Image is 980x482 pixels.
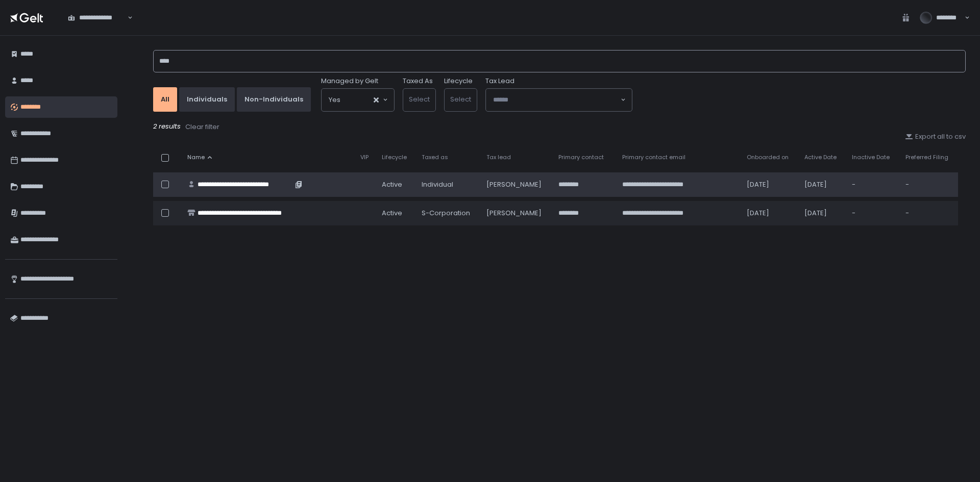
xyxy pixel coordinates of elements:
span: Tax Lead [485,77,514,86]
div: [PERSON_NAME] [486,180,546,189]
span: Primary contact email [622,154,685,161]
input: Search for option [126,13,127,23]
div: Search for option [61,7,133,29]
span: Primary contact [558,154,604,161]
div: 2 results [153,122,966,132]
button: Individuals [179,87,235,112]
span: Lifecycle [382,154,407,161]
span: Inactive Date [852,154,890,161]
button: All [153,87,177,112]
button: Non-Individuals [237,87,311,112]
input: Search for option [493,95,620,105]
div: Individual [422,180,474,189]
div: Clear filter [185,122,219,132]
span: Onboarded on [747,154,789,161]
label: Taxed As [403,77,433,86]
div: - [852,180,893,189]
div: - [905,209,952,218]
button: Export all to csv [905,132,966,141]
button: Clear Selected [374,97,379,103]
span: Select [450,94,471,104]
div: [PERSON_NAME] [486,209,546,218]
span: Taxed as [422,154,448,161]
div: Non-Individuals [244,95,303,104]
div: S-Corporation [422,209,474,218]
span: Managed by Gelt [321,77,378,86]
span: active [382,209,402,218]
div: [DATE] [747,209,792,218]
input: Search for option [340,95,373,105]
span: Tax lead [486,154,511,161]
div: [DATE] [747,180,792,189]
button: Clear filter [185,122,220,132]
span: Yes [329,95,340,105]
span: VIP [360,154,369,161]
span: Name [187,154,205,161]
span: active [382,180,402,189]
div: Search for option [486,89,632,111]
div: - [852,209,893,218]
div: [DATE] [804,209,840,218]
div: Search for option [322,89,394,111]
span: Preferred Filing [905,154,948,161]
label: Lifecycle [444,77,473,86]
div: Individuals [187,95,227,104]
div: [DATE] [804,180,840,189]
div: - [905,180,952,189]
span: Select [409,94,430,104]
span: Active Date [804,154,837,161]
div: All [161,95,169,104]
